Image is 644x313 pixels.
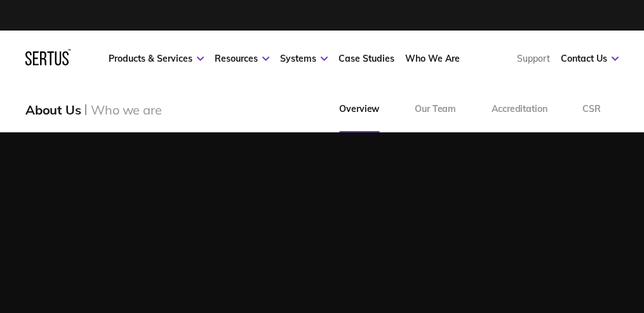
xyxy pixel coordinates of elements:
a: Support [517,53,550,64]
div: About Us [25,102,81,118]
a: Products & Services [109,53,204,64]
a: Our Team [397,87,474,132]
a: Accreditation [474,87,565,132]
a: Systems [280,53,328,64]
a: Resources [215,53,269,64]
a: Contact Us [561,53,619,64]
a: CSR [565,87,619,132]
a: Case Studies [339,53,394,64]
div: Who we are [91,102,161,118]
a: Who We Are [405,53,460,64]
